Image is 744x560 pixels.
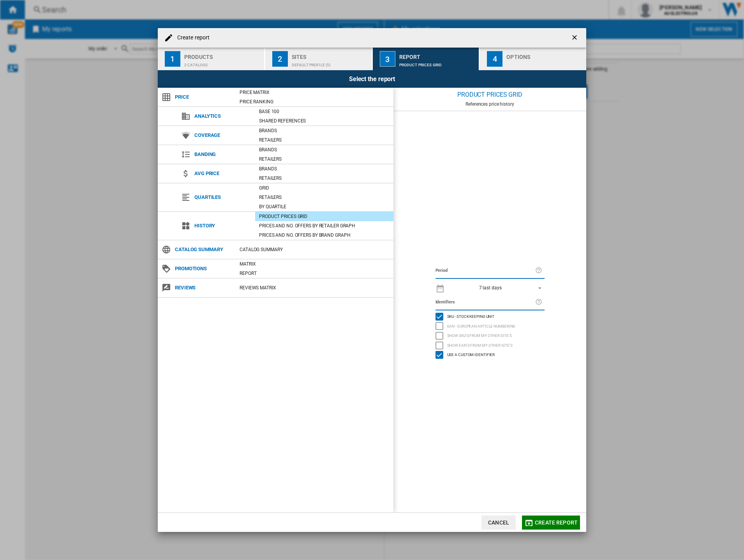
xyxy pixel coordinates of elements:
[171,244,236,255] span: Catalog Summary
[292,59,368,67] div: Default profile (5)
[165,51,180,67] div: 1
[255,146,393,154] div: Brands
[171,92,236,103] span: Price
[255,203,393,211] div: By quartile
[236,284,393,292] div: REVIEWS Matrix
[236,260,393,268] div: Matrix
[292,51,368,59] div: Sites
[393,101,586,107] div: References price history
[435,340,545,350] md-checkbox: Show EAN's from my other site's
[171,282,236,293] span: Reviews
[190,130,255,141] span: Coverage
[480,48,586,70] button: 4 Options
[535,519,578,526] span: Create report
[255,193,393,201] div: Retailers
[236,269,393,277] div: Report
[399,51,476,59] div: Report
[190,149,255,160] span: Banding
[435,350,545,360] md-checkbox: Use a custom identifier
[236,246,393,253] div: Catalog Summary
[190,111,255,122] span: Analytics
[522,516,580,530] button: Create report
[236,89,393,96] div: Price Matrix
[255,127,393,135] div: Brands
[255,108,393,115] div: Base 100
[173,34,210,42] h4: Create report
[158,70,586,88] div: Select the report
[255,165,393,173] div: Brands
[190,192,255,203] span: Quartiles
[447,332,512,338] span: Show SKU'S from my other site's
[190,220,255,231] span: History
[171,263,236,274] span: Promotions
[506,51,583,59] div: Options
[255,213,393,220] div: Product prices grid
[568,30,583,46] button: getI18NText('BUTTONS.CLOSE_DIALOG')
[255,117,393,125] div: Shared references
[487,51,502,67] div: 4
[265,48,372,70] button: 2 Sites Default profile (5)
[447,342,513,347] span: Show EAN's from my other site's
[184,59,261,67] div: 2 catalogs
[435,298,535,307] label: Identifiers
[449,282,545,294] md-select: REPORTS.WIZARD.STEPS.REPORT.STEPS.REPORT_OPTIONS.PERIOD: 7 last days
[435,321,545,331] md-checkbox: EAN - European Article Numbering
[184,51,261,59] div: Products
[236,98,393,106] div: Price Ranking
[255,222,393,230] div: Prices and No. offers by retailer graph
[435,331,545,341] md-checkbox: Show SKU'S from my other site's
[255,136,393,144] div: Retailers
[479,285,502,291] div: 7 last days
[447,351,495,357] span: Use a custom identifier
[435,266,535,275] label: Period
[255,184,393,192] div: Grid
[255,231,393,239] div: Prices and No. offers by brand graph
[481,516,516,530] button: Cancel
[447,313,495,319] span: SKU - Stock Keeping Unit
[190,168,255,179] span: Avg price
[272,51,288,67] div: 2
[447,323,516,328] span: EAN - European Article Numbering
[571,34,580,43] ng-md-icon: getI18NText('BUTTONS.CLOSE_DIALOG')
[435,312,545,322] md-checkbox: SKU - Stock Keeping Unit
[158,48,265,70] button: 1 Products 2 catalogs
[255,155,393,163] div: Retailers
[393,88,586,101] div: Product prices grid
[380,51,395,67] div: 3
[373,48,480,70] button: 3 Report Product prices grid
[399,59,476,67] div: Product prices grid
[255,174,393,182] div: Retailers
